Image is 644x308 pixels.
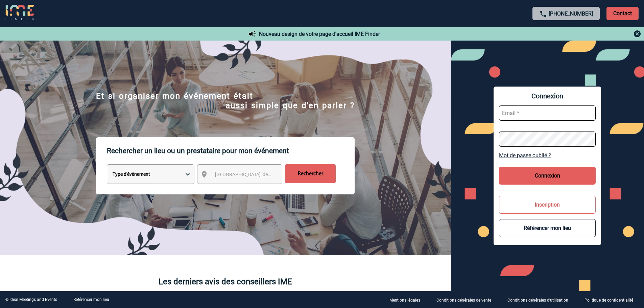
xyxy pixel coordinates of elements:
p: Rechercher un lieu ou un prestataire pour mon événement [107,137,355,164]
span: Connexion [499,92,596,100]
a: Conditions générales de vente [431,297,502,303]
div: © Ideal Meetings and Events [5,297,57,302]
a: Mot de passe oublié ? [499,152,596,159]
p: Mentions légales [389,298,420,303]
p: Politique de confidentialité [585,298,633,303]
span: [GEOGRAPHIC_DATA], département, région... [215,172,309,177]
button: Référencer mon lieu [499,219,596,237]
a: Conditions générales d'utilisation [502,297,579,303]
a: Référencer mon lieu [73,297,109,302]
p: Conditions générales de vente [436,298,491,303]
input: Rechercher [285,164,336,183]
img: call-24-px.png [539,10,547,18]
a: Mentions légales [384,297,431,303]
input: Email * [499,105,596,121]
a: [PHONE_NUMBER] [549,10,593,17]
p: Contact [606,7,639,20]
button: Connexion [499,167,596,185]
p: Conditions générales d'utilisation [507,298,568,303]
a: Politique de confidentialité [579,297,644,303]
button: Inscription [499,196,596,214]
